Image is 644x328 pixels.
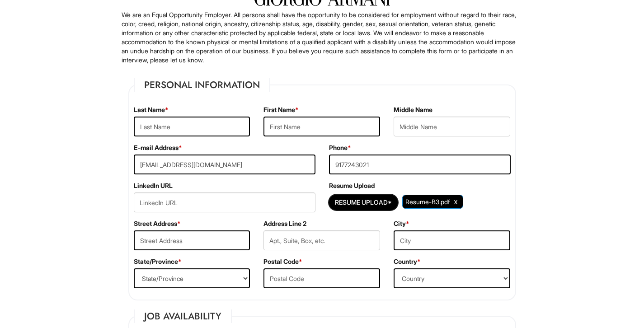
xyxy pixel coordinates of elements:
select: State/Province [134,268,250,288]
button: Resume Upload*Resume Upload* [329,195,398,210]
label: Postal Code [263,257,302,266]
p: We are an Equal Opportunity Employer. All persons shall have the opportunity to be considered for... [122,10,523,65]
label: First Name [263,105,299,114]
select: Country [394,268,510,288]
span: Resume-B3.pdf [405,198,450,206]
label: Resume Upload [329,181,375,190]
input: Postal Code [263,268,380,288]
label: Last Name [134,105,169,114]
input: Last Name [134,117,250,136]
label: LinkedIn URL [134,181,173,190]
a: Clear Uploaded File [452,196,460,208]
label: Country [394,257,421,266]
legend: Personal Information [134,78,270,92]
input: City [394,230,510,250]
label: Middle Name [394,105,432,114]
input: First Name [263,117,380,136]
input: Street Address [134,230,250,250]
legend: Job Availability [134,309,232,323]
label: Phone [329,143,351,152]
input: LinkedIn URL [134,192,315,212]
input: Apt., Suite, Box, etc. [263,230,380,250]
label: E-mail Address [134,143,182,152]
input: E-mail Address [134,155,315,174]
label: Address Line 2 [263,219,306,228]
label: City [394,219,409,228]
label: Street Address [134,219,181,228]
input: Phone [329,155,511,174]
input: Middle Name [394,117,510,136]
label: State/Province [134,257,182,266]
